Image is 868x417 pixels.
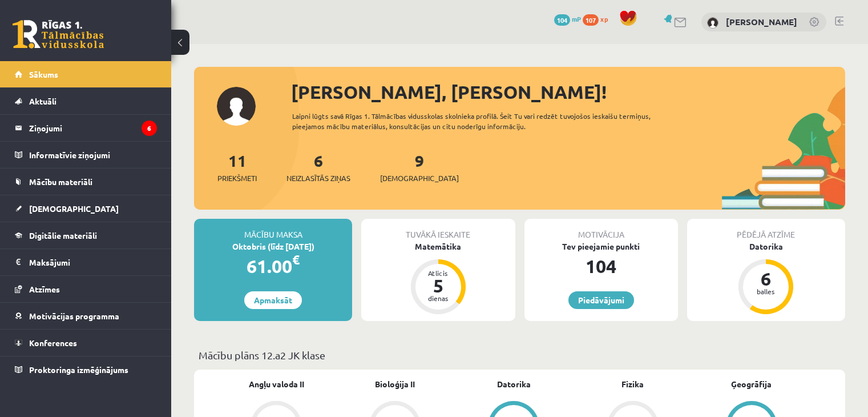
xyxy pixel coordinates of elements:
a: Maksājumi [15,249,157,275]
a: [PERSON_NAME] [726,16,797,27]
span: Aktuāli [29,96,56,106]
i: 6 [142,121,157,136]
div: Pēdējā atzīme [687,219,845,240]
span: Neizlasītās ziņas [286,173,350,184]
div: Laipni lūgts savā Rīgas 1. Tālmācības vidusskolas skolnieka profilā. Šeit Tu vari redzēt tuvojošo... [292,111,683,131]
a: Rīgas 1. Tālmācības vidusskola [13,20,104,49]
a: Proktoringa izmēģinājums [15,356,157,383]
div: [PERSON_NAME], [PERSON_NAME]! [291,78,845,106]
span: Priekšmeti [217,173,257,184]
a: Aktuāli [15,88,157,114]
span: Sākums [29,69,58,79]
span: 104 [554,14,570,26]
div: Datorika [687,240,845,252]
a: [DEMOGRAPHIC_DATA] [15,195,157,222]
a: Apmaksāt [244,291,302,309]
span: [DEMOGRAPHIC_DATA] [29,203,119,214]
a: Angļu valoda II [249,378,304,390]
a: Datorika [497,378,531,390]
a: Sākums [15,61,157,87]
div: Tuvākā ieskaite [361,219,515,240]
span: Motivācijas programma [29,311,119,321]
span: Konferences [29,338,77,348]
span: Digitālie materiāli [29,230,97,240]
div: 6 [749,270,783,288]
div: 5 [421,276,455,295]
legend: Maksājumi [29,249,157,275]
a: Mācību materiāli [15,169,157,195]
div: dienas [421,295,455,302]
a: Piedāvājumi [568,291,634,309]
a: 104 mP [554,14,581,23]
div: 61.00 [194,252,352,280]
span: Mācību materiāli [29,177,92,187]
a: Fizika [621,378,644,390]
div: Mācību maksa [194,219,352,240]
div: Matemātika [361,240,515,252]
a: 6Neizlasītās ziņas [286,150,350,184]
a: 11Priekšmeti [217,150,257,184]
span: € [292,251,300,268]
a: Matemātika Atlicis 5 dienas [361,240,515,316]
a: Informatīvie ziņojumi [15,142,157,168]
a: Bioloģija II [375,378,415,390]
a: Datorika 6 balles [687,240,845,316]
div: Motivācija [524,219,678,240]
div: balles [749,288,783,295]
a: Motivācijas programma [15,303,157,329]
img: Roberts Stāmurs [707,17,718,29]
a: Konferences [15,330,157,356]
a: Ziņojumi6 [15,115,157,141]
legend: Ziņojumi [29,115,157,141]
a: 107 xp [583,14,613,23]
a: Digitālie materiāli [15,222,157,248]
span: 107 [583,14,599,26]
span: xp [600,14,608,23]
div: Atlicis [421,270,455,276]
span: [DEMOGRAPHIC_DATA] [380,173,459,184]
div: Oktobris (līdz [DATE]) [194,240,352,252]
span: Proktoringa izmēģinājums [29,364,128,375]
a: 9[DEMOGRAPHIC_DATA] [380,150,459,184]
div: Tev pieejamie punkti [524,240,678,252]
legend: Informatīvie ziņojumi [29,142,157,168]
a: Ģeogrāfija [731,378,772,390]
span: Atzīmes [29,284,60,294]
a: Atzīmes [15,276,157,302]
div: 104 [524,252,678,280]
p: Mācību plāns 12.a2 JK klase [199,347,841,363]
span: mP [572,14,581,23]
